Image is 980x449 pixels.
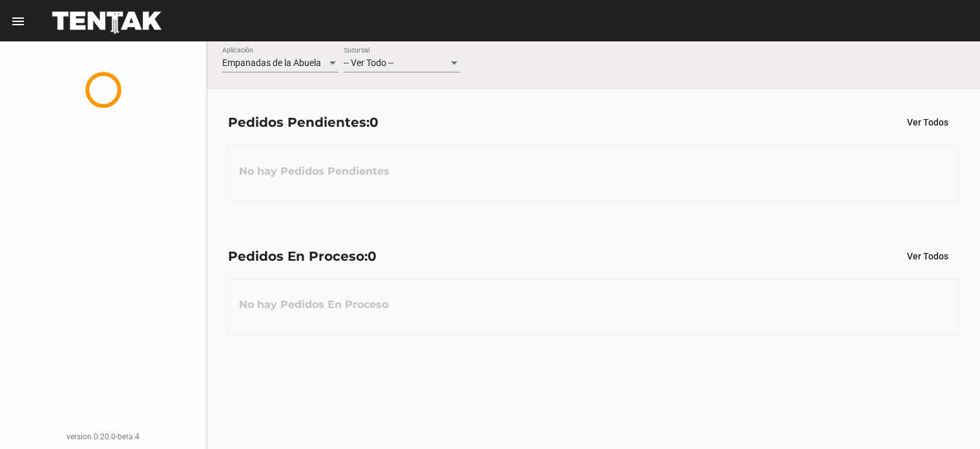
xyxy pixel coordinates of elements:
[10,14,26,29] mat-icon: menu
[228,246,377,267] div: Pedidos En Proceso:
[897,111,959,134] button: Ver Todos
[344,58,393,68] span: -- Ver Todo --
[229,285,399,324] h3: No hay Pedidos En Proceso
[907,251,948,261] span: Ver Todos
[897,245,959,268] button: Ver Todos
[10,430,196,443] div: version 0.20.0-beta.4
[228,112,379,133] div: Pedidos Pendientes:
[222,58,321,68] span: Empanadas de la Abuela
[368,248,377,264] span: 0
[370,115,379,130] span: 0
[907,117,948,127] span: Ver Todos
[229,152,400,191] h3: No hay Pedidos Pendientes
